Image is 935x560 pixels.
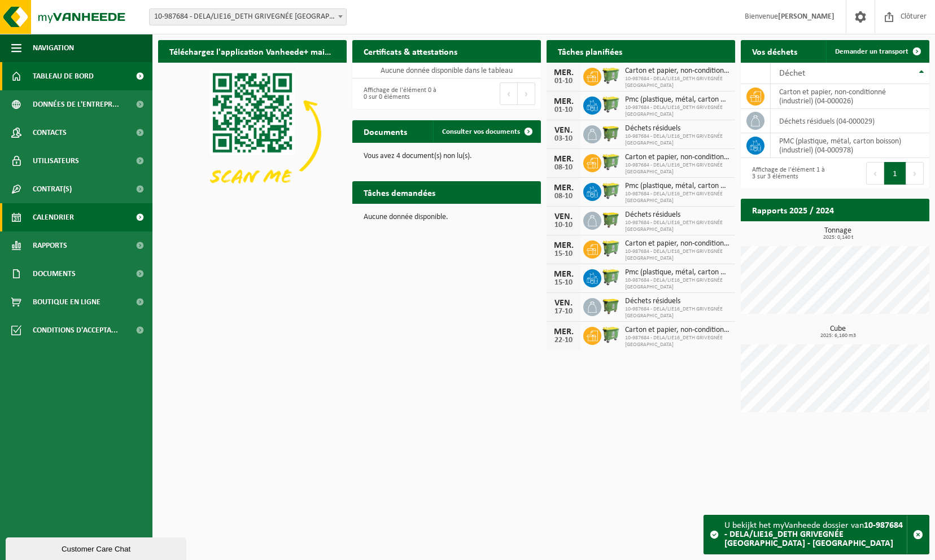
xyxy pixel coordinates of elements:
span: Demander un transport [835,48,908,55]
span: Conditions d'accepta... [33,316,118,344]
span: Déchets résiduels [625,124,729,133]
span: Carton et papier, non-conditionné (industriel) [625,239,729,248]
h2: Tâches planifiées [547,40,633,62]
td: Aucune donnée disponible dans le tableau [352,63,541,78]
img: WB-0660-HPE-GN-50 [601,95,621,114]
div: MER. [552,155,575,164]
span: 10-987684 - DELA/LIE16_DETH GRIVEGNÉE [GEOGRAPHIC_DATA] [625,104,729,118]
img: WB-1100-HPE-GN-50 [601,124,621,143]
img: WB-0660-HPE-GN-50 [601,268,621,287]
span: 10-987684 - DELA/LIE16_DETH GRIVEGNÉE RUE DE HERVE - GRIVEGNÉE [150,9,346,25]
img: WB-0660-HPE-GN-50 [601,239,621,258]
div: 08-10 [552,164,575,172]
div: 10-10 [552,221,575,229]
span: Pmc (plastique, métal, carton boisson) (industriel) [625,182,729,191]
span: Boutique en ligne [33,288,101,316]
img: WB-0660-HPE-GN-50 [601,152,621,172]
span: Données de l'entrepr... [33,90,119,119]
span: 10-987684 - DELA/LIE16_DETH GRIVEGNÉE [GEOGRAPHIC_DATA] [625,335,729,348]
div: Affichage de l'élément 1 à 3 sur 3 éléments [746,161,829,186]
div: MER. [552,241,575,250]
span: 10-987684 - DELA/LIE16_DETH GRIVEGNÉE [GEOGRAPHIC_DATA] [625,162,729,176]
img: WB-0660-HPE-GN-50 [601,66,621,85]
div: 15-10 [552,279,575,287]
h3: Cube [746,325,929,339]
span: 10-987684 - DELA/LIE16_DETH GRIVEGNÉE [GEOGRAPHIC_DATA] [625,76,729,89]
div: 01-10 [552,77,575,85]
strong: [PERSON_NAME] [778,12,834,21]
span: 10-987684 - DELA/LIE16_DETH GRIVEGNÉE [GEOGRAPHIC_DATA] [625,220,729,233]
button: 1 [884,162,906,185]
strong: 10-987684 - DELA/LIE16_DETH GRIVEGNÉE [GEOGRAPHIC_DATA] - [GEOGRAPHIC_DATA] [724,521,903,548]
img: WB-1100-HPE-GN-50 [601,296,621,316]
img: WB-0660-HPE-GN-50 [601,181,621,200]
span: Consulter vos documents [442,128,520,135]
span: Pmc (plastique, métal, carton boisson) (industriel) [625,95,729,104]
span: Documents [33,260,76,288]
div: VEN. [552,212,575,221]
span: Navigation [33,34,74,62]
div: VEN. [552,299,575,308]
button: Next [906,162,924,185]
span: 10-987684 - DELA/LIE16_DETH GRIVEGNÉE RUE DE HERVE - GRIVEGNÉE [149,8,347,25]
h2: Vos déchets [741,40,809,62]
div: U bekijkt het myVanheede dossier van [724,515,907,554]
img: WB-0660-HPE-GN-50 [601,325,621,344]
p: Vous avez 4 document(s) non lu(s). [364,152,530,160]
div: 15-10 [552,250,575,258]
span: 2025: 0,140 t [746,235,929,240]
span: 10-987684 - DELA/LIE16_DETH GRIVEGNÉE [GEOGRAPHIC_DATA] [625,191,729,204]
span: 10-987684 - DELA/LIE16_DETH GRIVEGNÉE [GEOGRAPHIC_DATA] [625,133,729,147]
span: Pmc (plastique, métal, carton boisson) (industriel) [625,268,729,277]
span: Carton et papier, non-conditionné (industriel) [625,153,729,162]
span: 10-987684 - DELA/LIE16_DETH GRIVEGNÉE [GEOGRAPHIC_DATA] [625,248,729,262]
span: Contacts [33,119,67,147]
button: Previous [866,162,884,185]
div: MER. [552,97,575,106]
div: 03-10 [552,135,575,143]
div: 22-10 [552,336,575,344]
span: Tableau de bord [33,62,94,90]
span: Déchets résiduels [625,297,729,306]
span: Carton et papier, non-conditionné (industriel) [625,326,729,335]
h2: Documents [352,120,418,142]
a: Consulter vos documents [433,120,540,143]
div: MER. [552,68,575,77]
span: Contrat(s) [33,175,72,203]
div: 08-10 [552,193,575,200]
td: PMC (plastique, métal, carton boisson) (industriel) (04-000978) [771,133,929,158]
button: Previous [500,82,518,105]
a: Consulter les rapports [831,221,928,243]
a: Demander un transport [826,40,928,63]
div: 17-10 [552,308,575,316]
h2: Tâches demandées [352,181,447,203]
iframe: chat widget [6,535,189,560]
img: Download de VHEPlus App [158,63,347,204]
h2: Téléchargez l'application Vanheede+ maintenant! [158,40,347,62]
div: MER. [552,270,575,279]
div: 01-10 [552,106,575,114]
span: 2025: 6,160 m3 [746,333,929,339]
h2: Certificats & attestations [352,40,469,62]
span: Utilisateurs [33,147,79,175]
span: Carton et papier, non-conditionné (industriel) [625,67,729,76]
span: Déchet [779,69,805,78]
span: Rapports [33,231,67,260]
span: Déchets résiduels [625,211,729,220]
span: 10-987684 - DELA/LIE16_DETH GRIVEGNÉE [GEOGRAPHIC_DATA] [625,306,729,320]
h3: Tonnage [746,227,929,240]
p: Aucune donnée disponible. [364,213,530,221]
div: MER. [552,183,575,193]
div: MER. [552,327,575,336]
td: déchets résiduels (04-000029) [771,109,929,133]
td: carton et papier, non-conditionné (industriel) (04-000026) [771,84,929,109]
button: Next [518,82,535,105]
span: Calendrier [33,203,74,231]
div: VEN. [552,126,575,135]
h2: Rapports 2025 / 2024 [741,199,845,221]
div: Affichage de l'élément 0 à 0 sur 0 éléments [358,81,441,106]
img: WB-1100-HPE-GN-50 [601,210,621,229]
span: 10-987684 - DELA/LIE16_DETH GRIVEGNÉE [GEOGRAPHIC_DATA] [625,277,729,291]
